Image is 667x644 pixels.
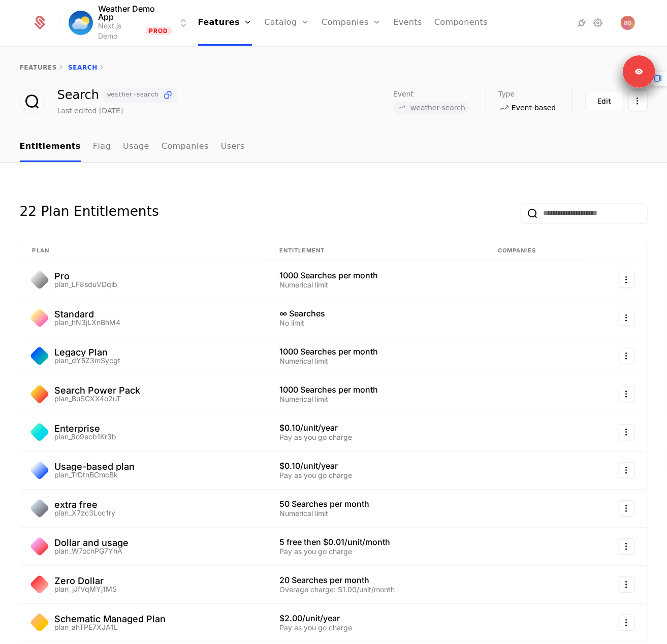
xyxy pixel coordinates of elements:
[598,96,612,106] div: Edit
[279,548,473,555] div: Pay as you go charge
[621,16,635,30] img: Ben Demo
[55,386,141,395] div: Search Power Pack
[279,434,473,441] div: Pay as you go charge
[20,203,159,223] div: 22 Plan Entitlements
[20,240,267,262] th: Plan
[55,357,121,364] div: plan_dY5Z3mSycgt
[55,615,166,624] div: Schematic Managed Plan
[69,11,93,35] img: Weather Demo App
[55,348,121,357] div: Legacy Plan
[57,88,177,103] div: Search
[619,348,635,364] button: Select action
[221,132,245,162] a: Users
[98,5,167,21] span: Weather Demo App
[55,586,117,593] div: plan_jJfVqMYj1MS
[279,586,473,593] div: Overage charge: $1.00/unit/month
[393,90,414,98] span: Event
[619,424,635,440] button: Select action
[628,90,648,111] button: Select action
[123,132,149,162] a: Usage
[585,91,624,111] button: Edit
[107,92,158,98] span: weather-search
[279,462,473,470] div: $0.10/unit/year
[576,17,588,29] a: Integrations
[55,424,117,433] div: Enterprise
[72,5,189,41] button: Select environment
[55,548,129,555] div: plan_W7ocnPG7YhA
[279,358,473,365] div: Numerical limit
[279,281,473,288] div: Numerical limit
[486,240,583,262] th: Companies
[279,510,473,517] div: Numerical limit
[267,240,486,262] th: Entitlement
[498,90,515,98] span: Type
[20,132,81,162] a: Entitlements
[279,385,473,394] div: 1000 Searches per month
[55,500,116,509] div: extra free
[20,64,57,71] a: features
[410,104,465,112] span: weather-search
[279,576,473,584] div: 20 Searches per month
[20,132,245,162] ul: Choose Sub Page
[279,538,473,546] div: 5 free then $0.01/unit/month
[621,16,635,30] button: Open user button
[279,396,473,403] div: Numerical limit
[279,624,473,631] div: Pay as you go charge
[55,310,121,319] div: Standard
[279,309,473,317] div: ∞ Searches
[55,471,135,478] div: plan_TrDtnBCmcBk
[279,500,473,508] div: 50 Searches per month
[55,433,117,440] div: plan_8o9ecb1Kr3b
[619,272,635,288] button: Select action
[592,17,605,29] a: Settings
[20,132,648,162] nav: Main
[162,132,209,162] a: Companies
[55,395,141,402] div: plan_BuSCXX4o2uT
[55,319,121,326] div: plan_hN3jLXnBhM4
[279,271,473,279] div: 1000 Searches per month
[55,624,166,631] div: plan_ahTPE7XJA1L
[55,576,117,586] div: Zero Dollar
[93,132,111,162] a: Flag
[619,538,635,555] button: Select action
[57,106,123,116] div: Last edited [DATE]
[512,103,556,113] span: Event-based
[98,21,141,41] div: Next.js Demo
[619,310,635,326] button: Select action
[146,27,172,35] span: Prod
[279,319,473,327] div: No limit
[55,272,118,281] div: Pro
[279,347,473,356] div: 1000 Searches per month
[55,538,129,548] div: Dollar and usage
[55,509,116,517] div: plan_X7zc3Loc1ry
[279,614,473,622] div: $2.00/unit/year
[619,576,635,593] button: Select action
[619,386,635,402] button: Select action
[619,462,635,478] button: Select action
[279,472,473,479] div: Pay as you go charge
[55,281,118,288] div: plan_LF8sduVDqib
[619,615,635,631] button: Select action
[55,462,135,471] div: Usage-based plan
[279,424,473,432] div: $0.10/unit/year
[619,500,635,517] button: Select action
